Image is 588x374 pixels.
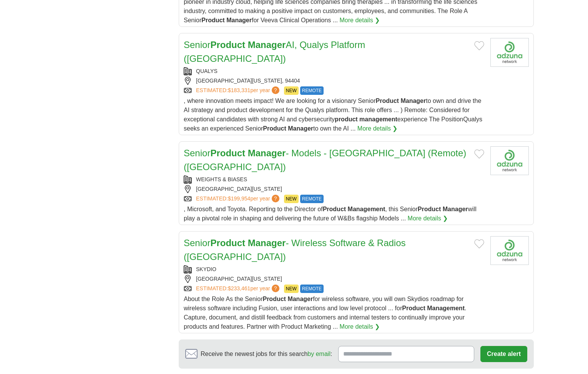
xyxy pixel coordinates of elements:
a: SeniorProduct ManagerAI, Qualys Platform ([GEOGRAPHIC_DATA]) [184,40,365,64]
span: NEW [284,285,299,293]
strong: Product [210,148,245,158]
strong: Product [262,296,286,302]
span: ? [272,285,279,292]
span: ? [272,86,279,94]
button: Create alert [480,346,527,362]
span: NEW [284,86,299,95]
div: [GEOGRAPHIC_DATA][US_STATE], 94404 [184,77,484,85]
strong: management [359,116,397,122]
strong: Manager [248,40,286,50]
a: SeniorProduct Manager- Wireless Software & Radios ([GEOGRAPHIC_DATA]) [184,238,406,262]
span: About the Role As the Senior for wireless software, you will own Skydios roadmap for wireless sof... [184,296,466,330]
a: More details ❯ [408,214,448,223]
div: SKYDIO [184,265,484,273]
a: More details ❯ [340,322,380,331]
strong: Product [201,17,224,23]
img: Company logo [490,146,529,175]
span: REMOTE [300,285,324,293]
strong: Manager [226,17,252,23]
strong: Manager [248,148,286,158]
a: by email [307,351,331,357]
strong: Product [418,206,441,212]
div: [GEOGRAPHIC_DATA][US_STATE] [184,275,484,283]
div: QUALYS [184,67,484,75]
a: ESTIMATED:$199,954per year? [196,195,281,203]
strong: Manager [287,296,313,302]
span: REMOTE [300,86,324,95]
strong: Management [427,305,465,311]
a: SeniorProduct Manager- Models - [GEOGRAPHIC_DATA] (Remote) ([GEOGRAPHIC_DATA]) [184,148,466,172]
a: More details ❯ [340,16,380,25]
a: ESTIMATED:$233,461per year? [196,285,281,293]
img: Company logo [490,236,529,265]
span: Receive the newest jobs for this search : [201,349,332,359]
span: ? [272,195,279,202]
a: More details ❯ [357,124,398,133]
strong: Product [376,98,399,104]
span: , Microsoft, and Toyota. Reporting to the Director of , this Senior will play a pivotal role in s... [184,206,477,222]
strong: Management [348,206,385,212]
span: , where innovation meets impact! We are looking for a visionary Senior to own and drive the AI st... [184,98,482,132]
strong: product [335,116,358,122]
strong: Manager [443,206,468,212]
strong: Manager [288,125,313,132]
span: $183,331 [228,87,250,93]
button: Add to favorite jobs [474,239,484,248]
strong: Manager [248,238,286,248]
span: REMOTE [300,195,324,203]
strong: Product [402,305,425,311]
span: $233,461 [228,285,250,291]
div: [GEOGRAPHIC_DATA][US_STATE] [184,185,484,193]
div: WEIGHTS & BIASES [184,175,484,184]
strong: Product [263,125,286,132]
strong: Product [210,238,245,248]
span: NEW [284,195,299,203]
a: ESTIMATED:$183,331per year? [196,86,281,95]
strong: Product [210,40,245,50]
strong: Manager [400,98,426,104]
button: Add to favorite jobs [474,41,484,50]
img: Company logo [490,38,529,67]
strong: Product [323,206,346,212]
button: Add to favorite jobs [474,149,484,159]
span: $199,954 [228,195,250,202]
